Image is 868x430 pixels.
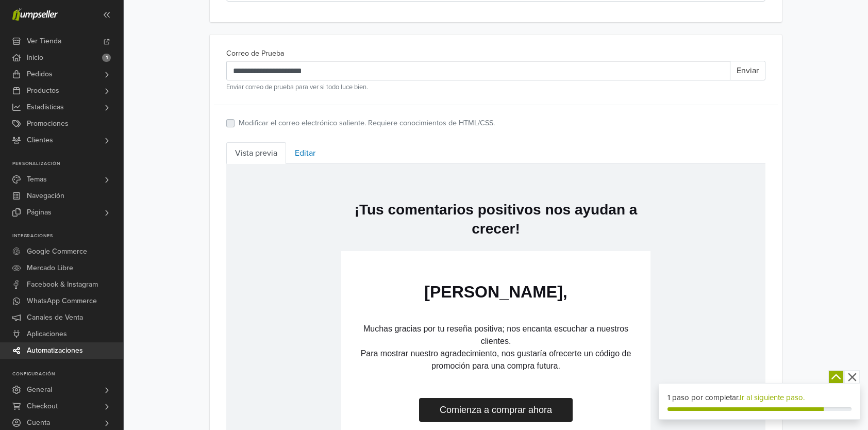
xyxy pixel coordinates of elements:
[27,115,69,132] span: Promociones
[12,161,123,167] p: Personalización
[27,66,53,82] span: Pedidos
[226,142,286,164] a: Vista previa
[12,233,123,239] p: Integraciones
[27,188,64,204] span: Navegación
[27,260,73,276] span: Mercado Libre
[102,54,111,62] span: 1
[125,184,414,208] p: Para mostrar nuestro agradecimiento, nos gustaría ofrecerte un código de promoción para una compr...
[27,398,58,415] span: Checkout
[236,313,303,344] img: jumpseller-logo-footer-grey.png
[27,293,97,309] span: WhatsApp Commerce
[27,171,47,188] span: Temas
[255,287,285,296] strong: Plenitté
[12,371,123,377] p: Configuración
[27,276,98,293] span: Facebook & Instagram
[27,33,61,49] span: Ver Tienda
[125,118,414,138] h1: [PERSON_NAME],
[27,204,52,221] span: Páginas
[125,273,414,286] p: Saludos cordiales,
[193,234,346,258] a: Comienza a comprar ahora
[226,48,285,59] label: Correo de Prueba
[27,243,87,260] span: Google Commerce
[730,61,765,80] button: Enviar
[27,342,83,359] span: Automatizaciones
[27,132,53,148] span: Clientes
[226,82,765,92] small: Enviar correo de prueba para ver si todo luce bien.
[27,309,83,326] span: Canales de Venta
[239,118,495,129] label: Modificar el correo electrónico saliente. Requiere conocimientos de HTML/CSS.
[27,382,52,398] span: General
[27,82,59,99] span: Productos
[125,159,414,184] p: Muchas gracias por tu reseña positiva; nos encanta escuchar a nuestros clientes.
[286,142,324,164] a: Editar
[27,49,43,66] span: Inicio
[740,393,805,402] a: Ir al siguiente paso.
[125,36,414,74] h2: ¡Tus comentarios positivos nos ayudan a crecer!
[27,326,67,342] span: Aplicaciones
[27,99,64,115] span: Estadísticas
[226,61,730,80] input: Recipient's username
[667,392,852,404] div: 1 paso por completar.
